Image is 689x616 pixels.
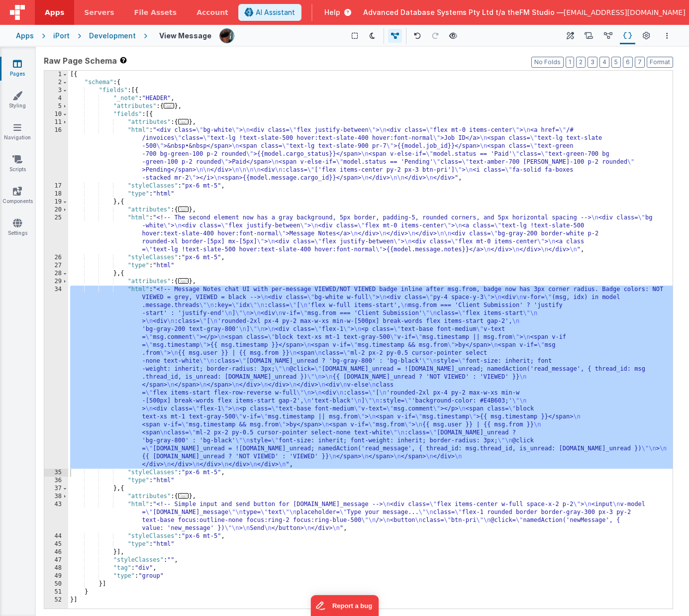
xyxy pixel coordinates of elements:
div: 16 [44,126,68,182]
span: ... [178,206,189,212]
div: 51 [44,588,68,596]
div: Apps [16,31,34,41]
div: 36 [44,477,68,485]
div: 45 [44,540,68,548]
span: [EMAIL_ADDRESS][DOMAIN_NAME] [564,7,686,17]
div: 5 [44,103,68,110]
button: Format [647,57,673,68]
div: 18 [44,190,68,198]
span: ... [164,103,175,108]
span: File Assets [134,7,177,17]
div: 27 [44,262,68,270]
div: 43 [44,501,68,532]
div: 38 [44,493,68,501]
span: Raw Page Schema [44,55,117,67]
div: 47 [44,556,68,564]
div: 49 [44,572,68,580]
h4: View Message [159,32,211,39]
span: ... [178,119,189,124]
button: 3 [588,57,597,68]
div: 44 [44,532,68,540]
span: ... [178,278,189,284]
div: 29 [44,278,68,286]
span: Advanced Database Systems Pty Ltd t/a theFM Studio — [363,7,564,17]
div: 48 [44,564,68,572]
iframe: Marker.io feedback button [310,595,379,616]
div: 17 [44,182,68,190]
div: 19 [44,198,68,206]
div: 35 [44,469,68,477]
button: 6 [623,57,633,68]
div: 1 [44,71,68,79]
span: ... [178,493,189,499]
div: 4 [44,95,68,103]
div: 11 [44,118,68,126]
div: 37 [44,485,68,493]
button: Options [661,30,673,42]
div: 20 [44,206,68,214]
div: 25 [44,214,68,254]
div: 10 [44,110,68,118]
button: No Folds [531,57,564,68]
div: 2 [44,79,68,87]
button: AI Assistant [238,4,301,21]
div: Development [89,31,136,41]
div: 26 [44,254,68,262]
button: 4 [599,57,609,68]
div: iPort [53,31,70,41]
div: 52 [44,596,68,604]
div: 34 [44,286,68,469]
div: 46 [44,548,68,556]
span: Servers [84,7,114,17]
div: 3 [44,87,68,95]
button: 1 [566,57,574,68]
span: Help [324,7,340,17]
button: 2 [576,57,586,68]
button: 5 [611,57,621,68]
img: 51bd7b176fb848012b2e1c8b642a23b7 [220,29,234,43]
button: 7 [635,57,645,68]
span: Apps [45,7,64,17]
div: 28 [44,270,68,278]
span: AI Assistant [256,7,295,17]
div: 50 [44,580,68,588]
